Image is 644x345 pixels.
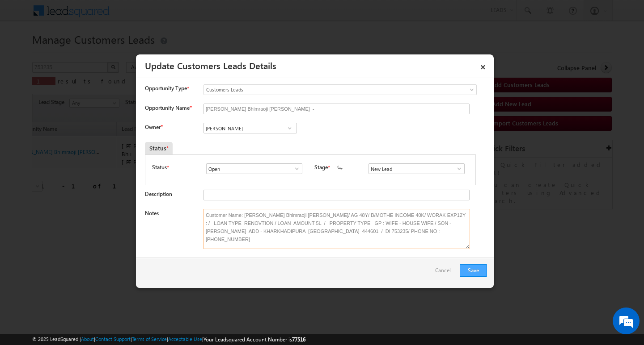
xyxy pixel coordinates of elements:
[289,164,300,173] a: Show All Items
[369,163,465,174] input: Type to Search
[145,191,172,197] label: Description
[204,86,440,94] span: Customers Leads
[314,163,328,171] label: Stage
[284,124,295,133] a: Show All Items
[435,264,455,281] a: Cancel
[203,84,477,95] a: Customers Leads
[203,336,305,343] span: Your Leadsquared Account Number is
[95,336,131,342] a: Contact Support
[145,84,187,92] span: Opportunity Type
[15,47,38,58] img: d_60004797649_company_0_60004797649
[32,335,305,344] span: © 2025 LeadSquared | | | | |
[47,47,150,58] div: Chat with us now
[132,336,167,342] a: Terms of Service
[168,336,202,342] a: Acceptable Use
[475,58,491,73] a: ×
[145,124,162,130] label: Owner
[451,164,462,173] a: Show All Items
[145,59,276,71] a: Update Customers Leads Details
[145,104,191,111] label: Opportunity Name
[81,336,94,342] a: About
[12,83,163,267] textarea: Type your message and hit 'Enter'
[122,275,162,287] em: Start Chat
[152,163,167,171] label: Status
[206,163,302,174] input: Type to Search
[147,4,168,26] div: Minimize live chat window
[145,210,159,216] label: Notes
[145,142,173,154] div: Status
[460,264,487,277] button: Save
[203,123,297,133] input: Type to Search
[292,336,305,343] span: 77516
